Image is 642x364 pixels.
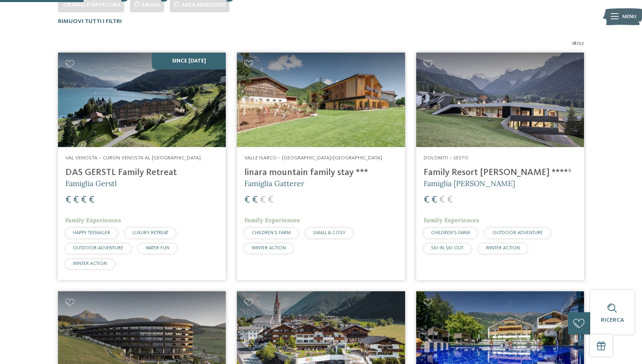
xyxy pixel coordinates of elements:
[65,195,71,205] span: €
[424,155,468,161] span: Dolomiti – Sesto
[601,317,624,323] span: Ricerca
[416,53,584,280] a: Cercate un hotel per famiglie? Qui troverete solo i migliori! Dolomiti – Sesto Family Resort [PER...
[244,179,304,188] span: Famiglia Gatterer
[252,230,291,235] span: CHILDREN’S FARM
[447,195,453,205] span: €
[181,2,226,8] span: Area benessere
[424,217,479,224] span: Family Experiences
[244,217,300,224] span: Family Experiences
[132,230,168,235] span: LUXURY RETREAT
[252,246,286,251] span: WINTER ACTION
[89,195,95,205] span: €
[431,246,464,251] span: SKI-IN SKI-OUT
[73,261,107,266] span: WINTER ACTION
[58,53,226,280] a: Cercate un hotel per famiglie? Qui troverete solo i migliori! SINCE [DATE] Val Venosta – Curon Ve...
[58,53,226,147] img: Cercate un hotel per famiglie? Qui troverete solo i migliori!
[63,2,121,8] span: Orario d'apertura
[65,155,201,161] span: Val Venosta – Curon Venosta al [GEOGRAPHIC_DATA]
[237,53,405,147] img: Cercate un hotel per famiglie? Qui troverete solo i migliori!
[237,53,405,280] a: Cercate un hotel per famiglie? Qui troverete solo i migliori! Valle Isarco – [GEOGRAPHIC_DATA]/[G...
[424,195,429,205] span: €
[431,230,470,235] span: CHILDREN’S FARM
[577,40,579,47] span: /
[260,195,266,205] span: €
[268,195,273,205] span: €
[244,155,382,161] span: Valle Isarco – [GEOGRAPHIC_DATA]/[GEOGRAPHIC_DATA]
[146,246,169,251] span: WATER FUN
[73,230,110,235] span: HAPPY TEENAGER
[416,53,584,147] img: Family Resort Rainer ****ˢ
[65,217,121,224] span: Family Experiences
[313,230,345,235] span: SMALL & COSY
[572,40,577,47] span: 18
[579,40,584,47] span: 27
[65,167,218,178] h4: DAS GERSTL Family Retreat
[431,195,437,205] span: €
[73,195,79,205] span: €
[244,167,397,178] h4: linara mountain family stay ***
[424,179,515,188] span: Famiglia [PERSON_NAME]
[141,2,160,8] span: Sauna
[244,195,250,205] span: €
[58,18,122,24] span: Rimuovi tutti i filtri
[439,195,445,205] span: €
[65,179,117,188] span: Famiglia Gerstl
[486,246,520,251] span: WINTER ACTION
[424,167,577,178] h4: Family Resort [PERSON_NAME] ****ˢ
[492,230,543,235] span: OUTDOOR ADVENTURE
[73,246,123,251] span: OUTDOOR ADVENTURE
[81,195,87,205] span: €
[252,195,258,205] span: €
